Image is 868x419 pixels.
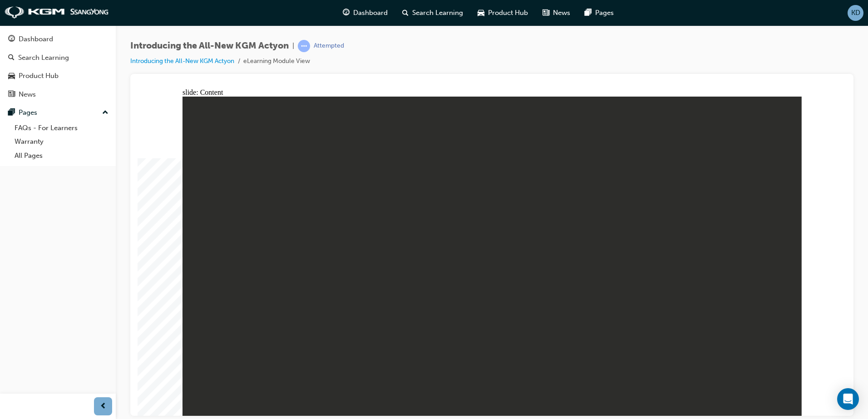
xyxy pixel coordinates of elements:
span: KD [851,8,860,18]
div: News [19,89,36,100]
span: search-icon [8,54,15,62]
span: Pages [595,8,614,18]
button: KD [848,5,863,21]
span: news-icon [8,91,15,99]
span: car-icon [478,7,484,19]
span: news-icon [542,7,549,19]
div: Attempted [314,42,344,50]
span: pages-icon [8,109,15,117]
span: Product Hub [488,8,528,18]
div: Search Learning [18,53,69,63]
span: Dashboard [353,8,388,18]
a: Introducing the All-New KGM Actyon [130,57,234,65]
div: Open Intercom Messenger [837,388,859,410]
span: prev-icon [100,401,107,412]
span: Search Learning [412,8,463,18]
button: DashboardSearch LearningProduct HubNews [4,29,112,104]
img: kgm [5,6,109,19]
span: News [553,8,570,18]
a: news-iconNews [535,4,577,22]
span: car-icon [8,72,15,80]
span: search-icon [402,7,409,19]
button: Pages [4,104,112,121]
a: guage-iconDashboard [335,4,395,22]
a: Warranty [11,135,112,149]
span: guage-icon [343,7,350,19]
div: Dashboard [19,34,53,44]
a: car-iconProduct Hub [470,4,535,22]
span: pages-icon [585,7,592,19]
a: News [4,86,112,103]
li: eLearning Module View [243,56,310,67]
span: guage-icon [8,35,15,44]
div: Product Hub [19,71,59,81]
span: Introducing the All-New KGM Actyon [130,41,289,51]
a: search-iconSearch Learning [395,4,470,22]
span: | [292,41,294,51]
a: Product Hub [4,68,112,84]
span: up-icon [102,107,108,119]
a: Dashboard [4,31,112,48]
span: learningRecordVerb_ATTEMPT-icon [298,40,310,52]
a: pages-iconPages [577,4,621,22]
div: Pages [19,107,37,118]
a: All Pages [11,149,112,163]
a: FAQs - For Learners [11,121,112,135]
a: Search Learning [4,49,112,66]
